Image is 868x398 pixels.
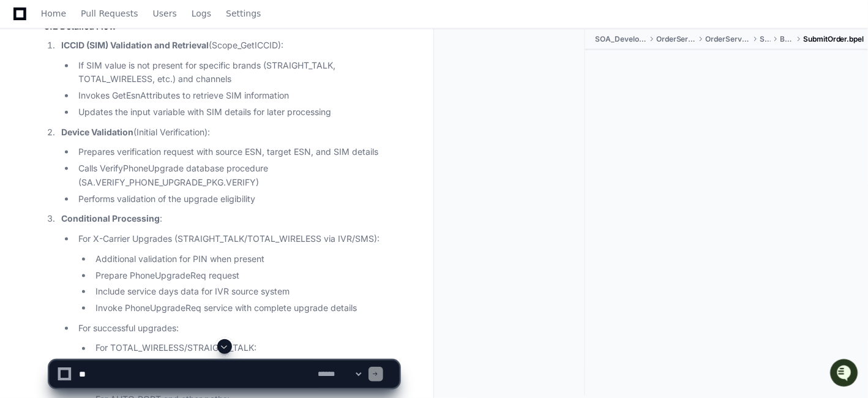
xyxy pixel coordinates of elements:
[92,252,399,266] li: Additional validation for PIN when present
[42,103,178,113] div: We're offline, but we'll be back soon!
[78,232,399,246] p: For X-Carrier Upgrades (STRAIGHT_TALK/TOTAL_WIRELESS via IVR/SMS):
[780,34,793,44] span: BPEL
[760,34,771,44] span: SOA
[42,91,201,103] div: Start new chat
[86,128,148,138] a: Powered byPylon
[705,34,750,44] span: OrderServiceOS
[153,10,177,17] span: Users
[75,192,399,206] li: Performs validation of the upgrade eligibility
[226,10,261,17] span: Settings
[75,105,399,119] li: Updates the input variable with SIM details for later processing
[61,126,399,140] p: (Initial Verification):
[122,129,148,138] span: Pylon
[208,95,223,110] button: Start new chat
[92,301,399,315] li: Invoke PhoneUpgradeReq service with complete upgrade details
[75,145,399,159] li: Prepares verification request with source ESN, target ESN, and SIM details
[61,127,133,137] strong: Device Validation
[12,91,34,113] img: 1756235613930-3d25f9e4-fa56-45dd-b3ad-e072dfbd1548
[75,162,399,190] li: Calls VerifyPhoneUpgrade database procedure (SA.VERIFY_PHONE_UPGRADE_PKG.VERIFY)
[92,285,399,299] li: Include service days data for IVR source system
[12,12,37,37] img: PlayerZero
[92,269,399,283] li: Prepare PhoneUpgradeReq request
[595,34,646,44] span: SOA_Development
[829,358,862,391] iframe: Open customer support
[803,34,864,44] span: SubmitOrder.bpel
[75,59,399,87] li: If SIM value is not present for specific brands (STRAIGHT_TALK, TOTAL_WIRELESS, etc.) and channels
[41,10,66,17] span: Home
[12,49,223,69] div: Welcome
[656,34,696,44] span: OrderServices
[61,213,160,223] strong: Conditional Processing
[75,89,399,103] li: Invokes GetEsnAttributes to retrieve SIM information
[61,39,399,53] p: (Scope_GetICCID):
[61,40,209,50] strong: ICCID (SIM) Validation and Retrieval
[61,212,399,226] p: :
[78,321,399,336] p: For successful upgrades:
[192,10,211,17] span: Logs
[81,10,138,17] span: Pull Requests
